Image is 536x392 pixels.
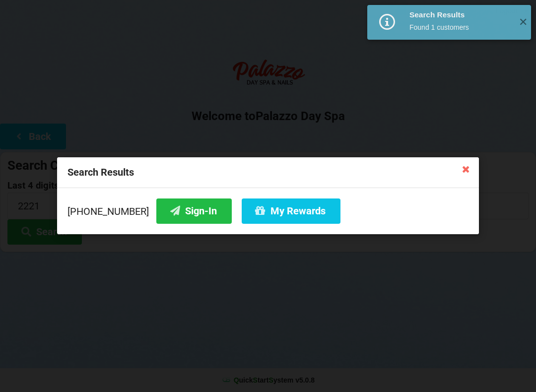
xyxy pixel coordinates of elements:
div: Search Results [409,10,511,20]
button: Sign-In [156,198,232,224]
div: Found 1 customers [409,22,511,32]
div: Search Results [57,157,479,188]
button: My Rewards [242,198,340,224]
div: [PHONE_NUMBER] [67,198,469,224]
